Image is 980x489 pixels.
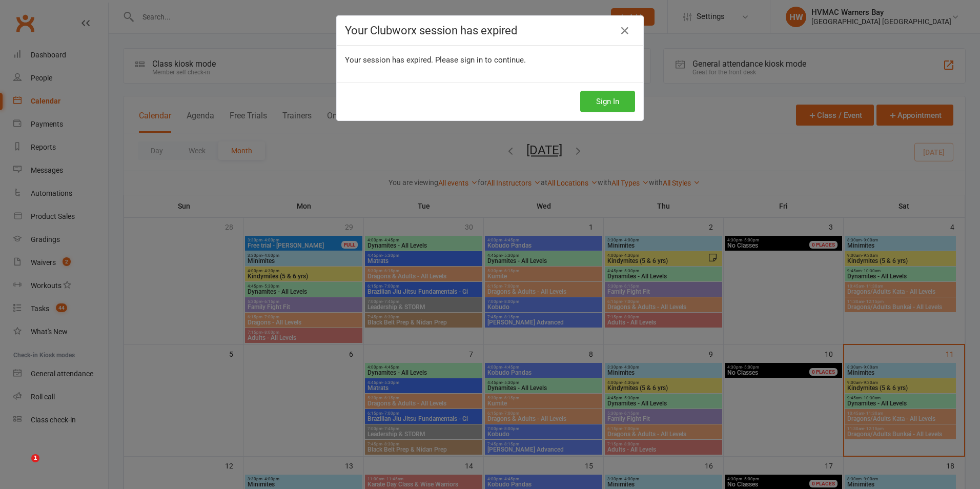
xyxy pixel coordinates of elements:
iframe: Intercom live chat [10,454,35,479]
h4: Your Clubworx session has expired [345,24,635,37]
span: Your session has expired. Please sign in to continue. [345,55,526,65]
button: Sign In [580,91,635,112]
a: Close [617,23,633,39]
span: 1 [31,454,39,462]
